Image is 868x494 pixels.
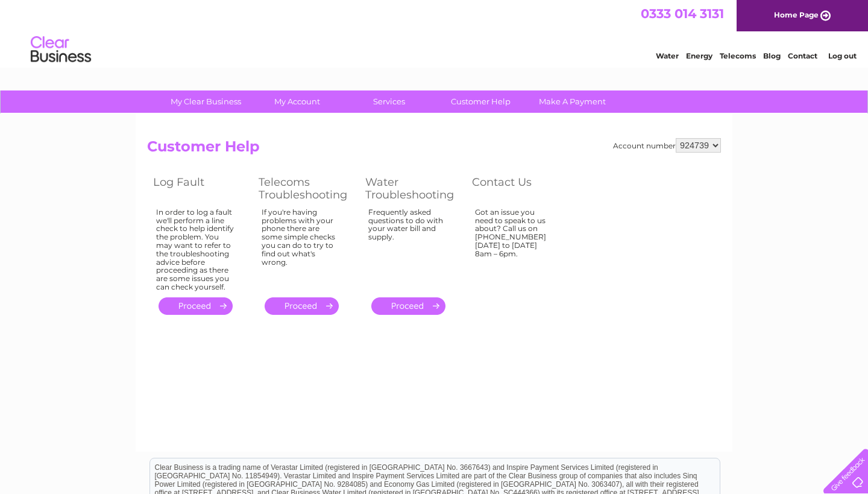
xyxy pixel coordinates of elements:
div: Frequently asked questions to do with your water bill and supply. [368,208,448,287]
div: Account number [613,138,721,153]
th: Water Troubleshooting [359,173,466,204]
a: Customer Help [431,90,530,113]
a: Contact [788,51,817,60]
a: My Account [248,90,347,113]
th: Log Fault [147,173,253,204]
a: Blog [763,51,781,60]
div: In order to log a fault we'll perform a line check to help identify the problem. You may want to ... [156,208,234,291]
a: Telecoms [720,51,756,60]
a: . [371,297,445,315]
a: . [159,297,233,315]
div: Clear Business is a trading name of Verastar Limited (registered in [GEOGRAPHIC_DATA] No. 3667643... [150,7,720,59]
a: Services [339,90,439,113]
th: Contact Us [466,173,571,204]
th: Telecoms Troubleshooting [253,173,359,204]
a: My Clear Business [156,90,256,113]
h2: Customer Help [147,138,721,161]
a: . [265,297,339,315]
a: Energy [686,51,712,60]
a: 0333 014 3131 [641,6,724,21]
div: If you're having problems with your phone there are some simple checks you can do to try to find ... [262,208,341,287]
div: Got an issue you need to speak to us about? Call us on [PHONE_NUMBER] [DATE] to [DATE] 8am – 6pm. [475,208,553,287]
img: logo.png [30,31,92,68]
a: Water [656,51,679,60]
a: Log out [828,51,857,60]
a: Make A Payment [523,90,622,113]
